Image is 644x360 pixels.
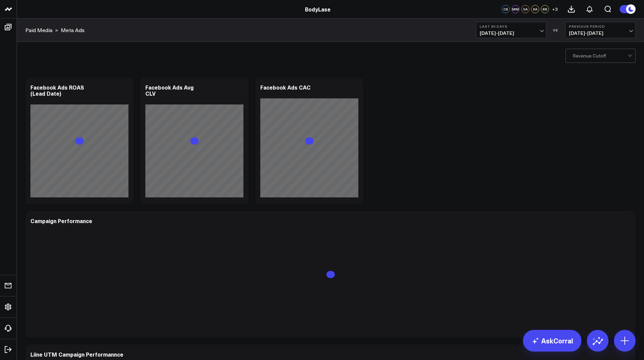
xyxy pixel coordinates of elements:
a: AskCorral [523,330,581,352]
span: + 3 [552,7,558,11]
div: KA [531,5,539,13]
div: Facebook Ads CAC [260,83,311,91]
b: Last 30 Days [480,24,543,28]
div: Campaign Performance [30,217,92,224]
div: Facebook Ads Avg CLV [145,83,194,97]
div: > [25,26,58,34]
div: BB [541,5,549,13]
b: Previous Period [569,24,632,28]
div: Facebook Ads ROAS (Lead Date) [30,83,84,97]
a: BodyLase [305,5,331,13]
div: CS [502,5,510,13]
button: +3 [551,5,559,13]
div: Liine UTM Campaign Performannce [30,351,123,358]
div: MM [511,5,520,13]
a: Paid Media [25,26,52,34]
div: EA [521,5,529,13]
span: [DATE] - [DATE] [569,30,632,36]
div: VS [550,28,562,32]
a: Meta Ads [61,26,85,34]
button: Last 30 Days[DATE]-[DATE] [476,22,546,38]
button: Previous Period[DATE]-[DATE] [565,22,636,38]
span: [DATE] - [DATE] [480,30,543,36]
